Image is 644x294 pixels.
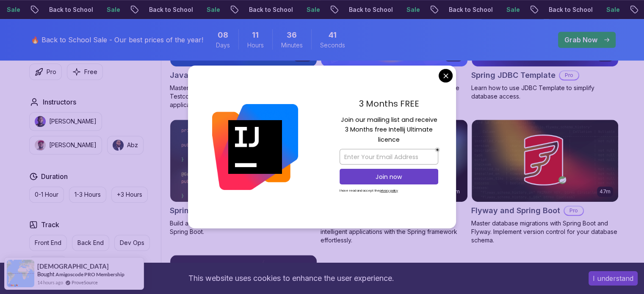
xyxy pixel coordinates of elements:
[67,63,103,80] button: Free
[29,187,64,203] button: 0-1 Hour
[41,171,68,181] h2: Duration
[336,5,393,14] p: Back to School
[117,190,142,199] p: +3 Hours
[471,69,556,81] h2: Spring JDBC Template
[493,5,520,14] p: Sale
[600,188,611,195] p: 47m
[7,260,34,287] img: provesource social proof notification image
[564,35,597,45] p: Grab Now
[170,219,317,236] p: Build a fully functional Product API from scratch with Spring Boot.
[136,5,193,14] p: Back to School
[287,29,297,41] span: 36 Minutes
[35,239,61,247] p: Front End
[84,68,97,76] p: Free
[47,68,56,76] p: Pro
[37,279,63,286] span: 14 hours ago
[170,120,317,202] img: Spring Boot Product API card
[216,41,230,49] span: Days
[281,41,303,49] span: Minutes
[37,271,55,278] span: Bought
[170,69,263,81] h2: Java Integration Testing
[593,5,620,14] p: Sale
[293,5,321,14] p: Sale
[320,41,345,49] span: Seconds
[120,239,144,247] p: Dev Ops
[471,219,619,245] p: Master database migrations with Spring Boot and Flyway. Implement version control for your databa...
[31,35,203,45] p: 🔥 Back to School Sale - Our best prices of the year!
[107,136,144,154] button: instructor imgAbz
[170,205,260,217] h2: Spring Boot Product API
[29,63,62,80] button: Pro
[36,5,94,14] p: Back to School
[564,206,583,215] p: Pro
[170,119,317,236] a: Spring Boot Product API card2.09hSpring Boot Product APIProBuild a fully functional Product API f...
[471,205,560,217] h2: Flyway and Spring Boot
[589,271,638,286] button: Accept cookies
[37,263,109,270] span: [DEMOGRAPHIC_DATA]
[472,120,618,202] img: Flyway and Spring Boot card
[35,116,46,127] img: instructor img
[113,140,124,151] img: instructor img
[43,97,76,107] h2: Instructors
[6,269,576,288] div: This website uses cookies to enhance the user experience.
[75,190,101,199] p: 1-3 Hours
[536,5,593,14] p: Back to School
[111,187,148,203] button: +3 Hours
[49,141,97,149] p: [PERSON_NAME]
[72,279,98,286] a: ProveSource
[77,239,104,247] p: Back End
[29,256,67,272] button: Full Stack
[252,29,259,41] span: 11 Hours
[72,235,109,251] button: Back End
[436,5,493,14] p: Back to School
[35,140,46,151] img: instructor img
[114,235,150,251] button: Dev Ops
[94,5,121,14] p: Sale
[560,71,578,80] p: Pro
[69,187,106,203] button: 1-3 Hours
[236,5,293,14] p: Back to School
[193,5,221,14] p: Sale
[29,112,102,131] button: instructor img[PERSON_NAME]
[393,5,420,14] p: Sale
[321,219,468,245] p: Welcome to the Spring AI course! Learn to build intelligent applications with the Spring framewor...
[29,136,102,154] button: instructor img[PERSON_NAME]
[471,119,619,245] a: Flyway and Spring Boot card47mFlyway and Spring BootProMaster database migrations with Spring Boo...
[218,29,228,41] span: 8 Days
[247,41,264,49] span: Hours
[170,84,317,109] p: Master Java integration testing with Spring Boot, Testcontainers, and WebTestClient for robust ap...
[55,271,124,278] a: Amigoscode PRO Membership
[127,141,138,149] p: Abz
[29,235,67,251] button: Front End
[329,29,337,41] span: 41 Seconds
[35,190,58,199] p: 0-1 Hour
[49,117,97,126] p: [PERSON_NAME]
[41,220,59,230] h2: Track
[471,84,619,101] p: Learn how to use JDBC Template to simplify database access.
